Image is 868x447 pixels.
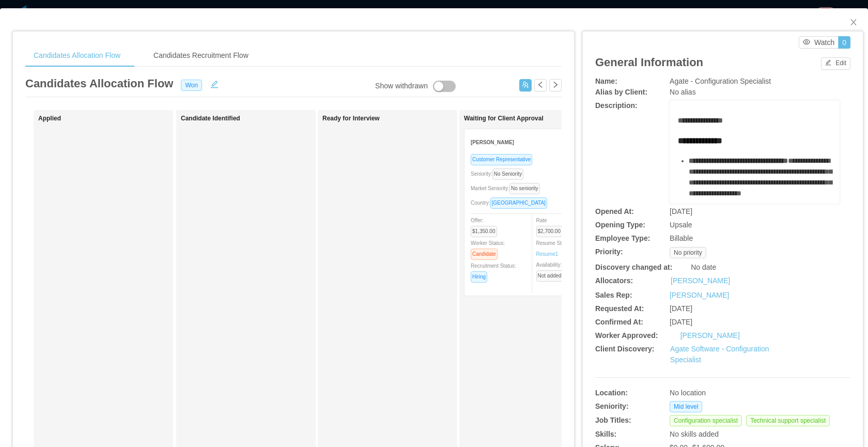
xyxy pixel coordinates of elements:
button: Close [839,8,868,37]
div: Candidates Recruitment Flow [145,44,257,67]
h1: Ready for Interview [322,115,467,122]
span: [DATE] [670,318,692,326]
button: icon: left [534,79,547,91]
span: Worker Status: [471,240,505,257]
span: Market Seniority: [471,186,544,191]
i: icon: close [849,18,858,26]
article: General Information [595,54,703,71]
h1: Candidate Identified [181,115,326,122]
b: Client Discovery: [595,345,654,353]
b: Location: [595,389,628,397]
div: Candidates Allocation Flow [25,44,129,67]
span: Offer: [471,218,501,234]
span: No alias [670,88,696,96]
span: [DATE] [670,207,692,215]
div: Show withdrawn [375,81,428,92]
span: Rate [536,218,567,234]
span: No date [691,263,716,271]
button: icon: usergroup-add [519,79,532,91]
b: Job Titles: [595,416,631,424]
span: $2,700.00 [536,226,563,237]
b: Worker Approved: [595,331,658,340]
a: [PERSON_NAME] [680,331,740,340]
span: [GEOGRAPHIC_DATA] [490,197,547,209]
button: icon: right [549,79,562,91]
span: Recruitment Status: [471,263,516,280]
b: Requested At: [595,304,644,313]
span: Customer Representative [471,154,532,165]
b: Name: [595,77,617,85]
a: [PERSON_NAME] [670,291,729,299]
b: Seniority: [595,402,629,410]
b: Opening Type: [595,221,645,229]
span: No priority [670,247,706,258]
span: Seniority: [471,171,528,177]
b: Employee Type: [595,234,650,242]
span: Technical support specialist [746,415,830,426]
span: No skills added [670,430,719,438]
b: Opened At: [595,207,634,215]
b: Alias by Client: [595,88,647,96]
b: Priority: [595,248,623,256]
span: Resume Status: [536,240,573,257]
span: Mid level [670,401,702,412]
h1: Waiting for Client Approval [464,115,609,122]
span: [DATE] [670,304,692,313]
span: Availability: [536,262,576,279]
span: Upsale [670,221,692,229]
span: Billable [670,234,693,242]
button: 0 [838,36,850,49]
button: icon: edit [206,78,223,88]
b: Description: [595,101,638,110]
span: Candidate [471,249,498,260]
div: rdw-wrapper [670,100,840,204]
article: Candidates Allocation Flow [25,75,173,92]
a: Resume1 [536,250,559,258]
a: [PERSON_NAME] [671,275,730,286]
button: icon: editEdit [821,57,850,70]
b: Sales Rep: [595,291,632,299]
span: Agate - Configuration Specialist [670,77,771,85]
span: $1,350.00 [471,226,497,237]
div: rdw-editor [678,115,832,219]
b: Skills: [595,430,616,438]
b: Confirmed At: [595,318,643,326]
button: icon: eyeWatch [799,36,839,49]
b: Discovery changed at: [595,263,672,271]
span: Hiring [471,271,487,283]
span: No seniority [509,183,540,194]
b: Allocators: [595,276,633,285]
span: Country: [471,200,551,206]
a: Agate Software - Configuration Specialist [670,345,769,364]
h1: Applied [38,115,183,122]
div: No location [670,388,797,398]
span: Configuration specialist [670,415,742,426]
span: Won [181,80,202,91]
span: No Seniority [492,168,523,180]
strong: [PERSON_NAME] [471,140,514,145]
span: Not added yet [536,270,571,282]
